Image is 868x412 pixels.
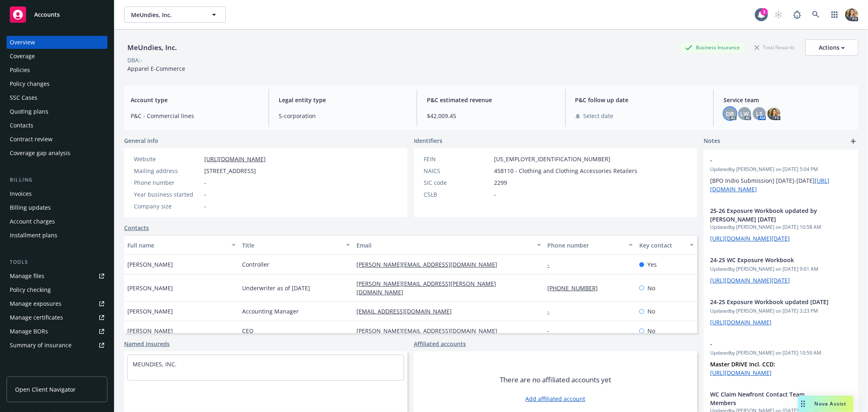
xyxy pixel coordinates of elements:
a: - [548,327,556,335]
span: Underwriter as of [DATE] [242,284,310,292]
button: Email [353,235,544,255]
div: Billing updates [10,201,51,214]
a: Report a Bug [789,7,805,23]
span: DB [726,110,734,118]
button: Nova Assist [798,396,853,412]
span: Updated by [PERSON_NAME] on [DATE] 3:23 PM [710,307,852,315]
a: Contract review [7,133,107,146]
span: 2299 [494,178,507,187]
button: Phone number [544,235,636,255]
span: - [710,340,831,348]
div: -Updatedby [PERSON_NAME] on [DATE] 5:04 PM[BPO Indio Submission] [DATE]-[DATE][URL][DOMAIN_NAME] [704,149,858,200]
a: Invoices [7,187,107,200]
a: Summary of insurance [7,339,107,352]
span: Yes [647,260,657,269]
span: Updated by [PERSON_NAME] on [DATE] 10:59 AM [710,349,852,357]
a: Contacts [7,119,107,132]
span: P&C follow up date [575,96,704,104]
div: Phone number [548,241,624,250]
span: 458110 - Clothing and Clothing Accessories Retailers [494,167,637,175]
button: Full name [124,235,239,255]
a: Quoting plans [7,105,107,118]
span: Select date [584,112,614,120]
span: No [647,307,655,316]
div: Summary of insurance [10,339,72,352]
span: Apparel E-Commerce [127,65,185,72]
span: There are no affiliated accounts yet [500,375,611,385]
span: - [204,202,206,210]
span: P&C - Commercial lines [131,112,259,120]
span: Controller [242,260,269,269]
span: [PERSON_NAME] [127,327,173,335]
a: Policies [7,64,107,77]
span: General info [124,136,158,145]
a: Manage files [7,270,107,283]
span: Accounting Manager [242,307,299,316]
div: Email [356,241,532,250]
span: Updated by [PERSON_NAME] on [DATE] 9:01 AM [710,265,852,273]
a: [URL][DOMAIN_NAME] [710,318,772,326]
a: Start snowing [770,7,787,23]
a: Contacts [124,224,149,232]
span: [STREET_ADDRESS] [204,167,256,175]
div: Billing [7,176,107,184]
button: Title [239,235,354,255]
div: Company size [134,202,201,210]
div: Title [242,241,341,250]
a: Overview [7,36,107,49]
div: 24-25 WC Exposure WorkbookUpdatedby [PERSON_NAME] on [DATE] 9:01 AM[URL][DOMAIN_NAME][DATE] [704,249,858,291]
div: 25-26 Exposure Workbook updated by [PERSON_NAME] [DATE]Updatedby [PERSON_NAME] on [DATE] 10:58 AM... [704,200,858,249]
span: Nova Assist [815,400,847,407]
div: Policies [10,64,30,77]
a: Installment plans [7,229,107,242]
div: Manage BORs [10,325,48,338]
div: Actions [819,40,845,55]
div: Overview [10,36,35,49]
a: Policy checking [7,283,107,296]
a: [URL][DOMAIN_NAME][DATE] [710,234,790,242]
span: Service team [724,96,852,104]
span: LS [756,110,763,118]
a: [URL][DOMAIN_NAME][DATE] [710,276,790,284]
a: Switch app [826,7,843,23]
div: Drag to move [798,396,808,412]
span: [PERSON_NAME] [127,284,173,292]
a: [URL][DOMAIN_NAME] [204,155,266,163]
img: photo [767,107,781,120]
div: DBA: - [127,56,142,64]
a: Manage BORs [7,325,107,338]
span: - [204,178,206,187]
div: CSLB [424,190,491,199]
div: FEIN [424,155,491,163]
div: Analytics hub [7,368,107,376]
div: 3 [761,8,768,15]
div: Contract review [10,133,52,146]
div: Tools [7,258,107,266]
span: Updated by [PERSON_NAME] on [DATE] 5:04 PM [710,166,852,173]
span: - [204,190,206,199]
div: Mailing address [134,167,201,175]
a: Policy changes [7,77,107,90]
a: Coverage [7,50,107,63]
span: 24-25 WC Exposure Workbook [710,256,831,264]
span: [US_EMPLOYER_IDENTIFICATION_NUMBER] [494,155,610,163]
span: Updated by [PERSON_NAME] on [DATE] 10:58 AM [710,224,852,231]
a: [PERSON_NAME][EMAIL_ADDRESS][DOMAIN_NAME] [356,327,504,335]
div: 24-25 Exposure Workbook updated [DATE]Updatedby [PERSON_NAME] on [DATE] 3:23 PM[URL][DOMAIN_NAME] [704,291,858,333]
img: photo [845,8,858,21]
a: Account charges [7,215,107,228]
span: MeUndies, Inc. [131,11,201,19]
div: NAICS [424,167,491,175]
div: MeUndies, Inc. [124,42,180,53]
div: Phone number [134,178,201,187]
a: Add affiliated account [526,394,586,403]
span: No [647,284,655,292]
div: SIC code [424,178,491,187]
a: [PERSON_NAME][EMAIL_ADDRESS][PERSON_NAME][DOMAIN_NAME] [356,280,496,296]
a: Affiliated accounts [414,340,466,348]
span: S-corporation [279,112,407,120]
a: MEUNDIES, INC. [133,360,177,368]
span: Notes [704,136,720,146]
span: [PERSON_NAME] [127,307,173,316]
div: Full name [127,241,227,250]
